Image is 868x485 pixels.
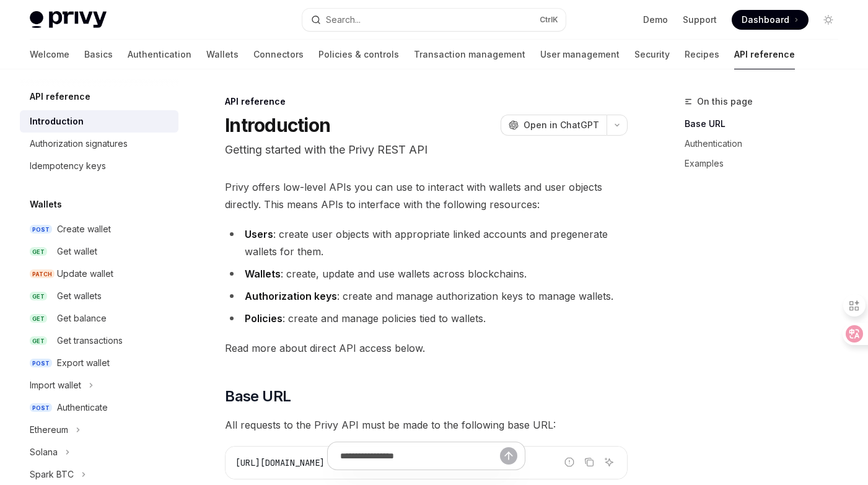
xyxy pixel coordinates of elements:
span: Privy offers low-level APIs you can use to interact with wallets and user objects directly. This ... [225,178,628,213]
a: Demo [643,14,668,26]
div: Create wallet [57,222,111,237]
button: Toggle Ethereum section [20,419,178,441]
a: API reference [734,40,795,69]
button: Open search [302,9,565,31]
span: Read more about direct API access below. [225,339,628,357]
span: GET [30,247,47,256]
div: Get balance [57,311,107,326]
a: Authentication [685,134,848,154]
a: Security [634,40,670,69]
button: Toggle Import wallet section [20,374,178,396]
a: Dashboard [732,10,809,30]
a: Authorization signatures [20,133,178,155]
h5: Wallets [30,197,62,212]
a: User management [540,40,620,69]
a: POSTAuthenticate [20,396,178,419]
div: Spark BTC [30,467,74,482]
span: POST [30,403,52,413]
li: : create and manage authorization keys to manage wallets. [225,287,628,305]
span: GET [30,314,47,323]
a: Examples [685,154,848,173]
div: Authenticate [57,400,108,415]
a: POSTExport wallet [20,352,178,374]
div: Update wallet [57,266,113,281]
div: Ethereum [30,422,68,437]
a: Idempotency keys [20,155,178,177]
span: Dashboard [742,14,789,26]
span: On this page [697,94,753,109]
strong: Authorization keys [245,290,337,302]
div: Get wallet [57,244,97,259]
a: Connectors [253,40,304,69]
a: Wallets [206,40,239,69]
div: API reference [225,95,628,108]
span: Ctrl K [540,15,558,25]
div: Get transactions [57,333,123,348]
li: : create and manage policies tied to wallets. [225,310,628,327]
div: Solana [30,445,58,460]
li: : create user objects with appropriate linked accounts and pregenerate wallets for them. [225,225,628,260]
button: Toggle Solana section [20,441,178,463]
button: Toggle dark mode [818,10,838,30]
span: POST [30,225,52,234]
a: Transaction management [414,40,525,69]
strong: Policies [245,312,283,325]
span: Open in ChatGPT [524,119,599,131]
a: Recipes [685,40,719,69]
input: Ask a question... [340,442,500,470]
a: PATCHUpdate wallet [20,263,178,285]
div: Search... [326,12,361,27]
a: GETGet wallets [20,285,178,307]
span: GET [30,292,47,301]
a: Introduction [20,110,178,133]
a: GETGet balance [20,307,178,330]
span: GET [30,336,47,346]
a: GETGet transactions [20,330,178,352]
a: Basics [84,40,113,69]
div: Introduction [30,114,84,129]
a: Welcome [30,40,69,69]
div: Export wallet [57,356,110,370]
strong: Wallets [245,268,281,280]
h5: API reference [30,89,90,104]
span: POST [30,359,52,368]
strong: Users [245,228,273,240]
a: Policies & controls [318,40,399,69]
button: Send message [500,447,517,465]
a: Support [683,14,717,26]
div: Get wallets [57,289,102,304]
a: GETGet wallet [20,240,178,263]
button: Open in ChatGPT [501,115,607,136]
div: Import wallet [30,378,81,393]
img: light logo [30,11,107,28]
a: Authentication [128,40,191,69]
div: Authorization signatures [30,136,128,151]
div: Idempotency keys [30,159,106,173]
h1: Introduction [225,114,330,136]
span: All requests to the Privy API must be made to the following base URL: [225,416,628,434]
span: PATCH [30,269,55,279]
li: : create, update and use wallets across blockchains. [225,265,628,282]
a: Base URL [685,114,848,134]
a: POSTCreate wallet [20,218,178,240]
span: Base URL [225,387,291,406]
p: Getting started with the Privy REST API [225,141,628,159]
